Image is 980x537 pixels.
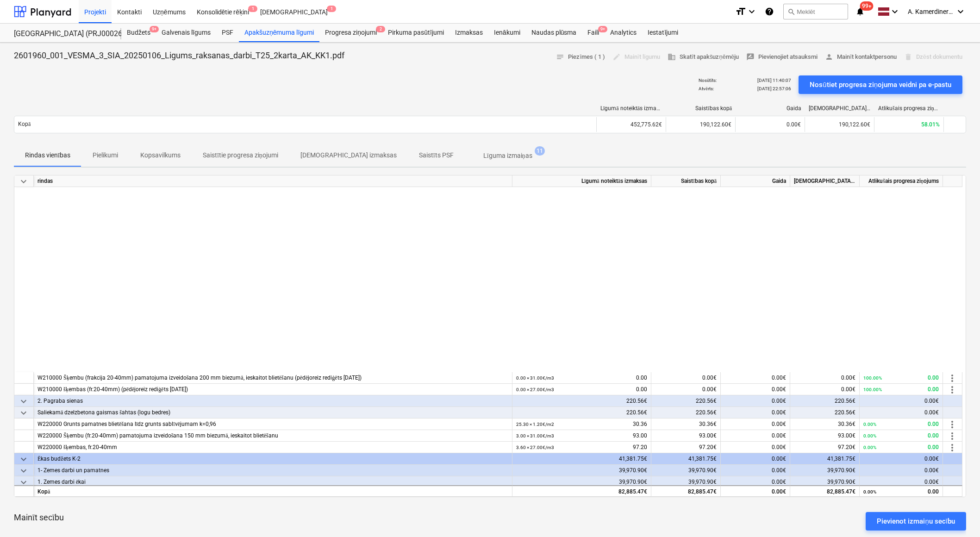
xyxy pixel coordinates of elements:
div: 0.00€ [721,453,790,465]
i: keyboard_arrow_down [746,6,757,17]
small: 3.60 × 27.00€ / m3 [516,445,554,450]
span: Pievienojiet atsauksmi [746,52,818,62]
div: 0.00€ [721,395,790,407]
span: 0.00€ [772,386,786,393]
div: 39,970.90€ [512,476,651,488]
span: 93.00€ [699,432,717,439]
a: Iestatījumi [642,24,684,42]
div: 0.00 [863,372,939,384]
p: 2601960_001_VESMA_3_SIA_20250106_Ligums_raksanas_darbi_T25_2karta_AK_KK1.pdf [14,50,344,61]
button: Meklēt [783,4,848,19]
span: 0.00€ [841,386,855,393]
div: 30.36 [516,418,647,430]
div: 1- Zemes darbi un pamatnes [37,465,508,476]
p: Atvērts : [699,86,713,92]
div: Pievienot izmaiņu secību [877,515,955,527]
div: [GEOGRAPHIC_DATA] (PRJ0002627, K-1 un K-2(2.kārta) 2601960 [14,29,110,39]
a: Progresa ziņojumi2 [319,24,382,42]
div: 0.00 [516,384,647,395]
div: 0.00 [863,384,939,395]
div: 0.00€ [860,476,943,488]
small: 0.00% [863,445,876,450]
span: person [825,53,833,61]
div: Atlikušais progresa ziņojums [878,105,940,112]
span: more_vert [947,373,958,384]
div: 0.00€ [721,465,790,476]
div: [DEMOGRAPHIC_DATA] izmaksas [809,105,871,112]
a: Faili9+ [582,24,605,42]
span: keyboard_arrow_down [18,454,29,465]
div: 41,381.75€ [512,453,651,465]
div: 41,381.75€ [651,453,721,465]
div: Ēkas budžets K-2 [37,453,508,465]
p: Saistīts PSF [419,150,454,160]
iframe: Chat Widget [934,493,980,537]
div: 220.56€ [790,395,860,407]
span: rate_review [746,53,755,61]
div: Analytics [605,24,642,42]
small: 0.00% [863,433,876,438]
span: 58.01% [921,121,940,128]
div: 0.00 [863,486,939,498]
div: 93.00 [516,430,647,442]
span: 1 [327,6,336,12]
span: 9+ [150,26,159,32]
span: more_vert [947,384,958,395]
div: 0.00€ [721,485,790,497]
span: 0.00€ [841,375,855,381]
span: keyboard_arrow_down [18,465,29,476]
span: keyboard_arrow_down [18,176,29,187]
span: 0.00€ [772,375,786,381]
span: Mainīt kontaktpersonu [825,52,897,62]
div: W210000 šķembas (fr.20-40mm) (pēdējoreiz rediģēts [DATE]) [37,384,508,395]
div: 0.00€ [721,407,790,418]
div: Gaida [739,105,801,112]
span: 0.00€ [702,375,717,381]
span: business [668,53,676,61]
div: 0.00€ [860,395,943,407]
div: 220.56€ [512,407,651,418]
p: Kopā [18,120,31,128]
button: Piezīmes ( 1 ) [552,50,609,64]
span: keyboard_arrow_down [18,407,29,418]
div: 220.56€ [790,407,860,418]
a: Pirkuma pasūtījumi [382,24,449,42]
span: 190,122.60€ [700,121,731,128]
div: Budžets [121,24,156,42]
button: Pievienot izmaiņu secību [866,512,966,531]
span: 30.36€ [838,421,855,427]
div: 0.00€ [860,453,943,465]
div: 0.00 [863,418,939,430]
span: notes [556,53,564,61]
span: 2 [376,26,385,32]
div: 0.00 [516,372,647,384]
p: [DEMOGRAPHIC_DATA] izmaksas [300,150,397,160]
p: Līguma izmaiņas [483,151,532,161]
div: Izmaksas [449,24,488,42]
span: 1 [248,6,257,12]
span: more_vert [947,419,958,430]
div: Atlikušais progresa ziņojums [860,175,943,187]
div: [DEMOGRAPHIC_DATA] izmaksas [790,175,860,187]
div: Līgumā noteiktās izmaksas [512,175,651,187]
div: 0.00 [863,430,939,442]
a: Budžets9+ [121,24,156,42]
span: search [787,8,795,15]
span: 0.00€ [772,421,786,427]
div: 220.56€ [651,395,721,407]
i: keyboard_arrow_down [889,6,900,17]
small: 0.00% [863,422,876,427]
span: Piezīmes ( 1 ) [556,52,605,62]
button: Skatīt apakšuzņēmēju [664,50,743,64]
div: 41,381.75€ [790,453,860,465]
span: 97.20€ [699,444,717,450]
div: W220000 šķembas, fr.20-40mm [37,442,508,453]
div: 39,970.90€ [790,476,860,488]
div: 1. Zemes darbi ēkai [37,476,508,488]
a: Naudas plūsma [526,24,582,42]
p: [DATE] 22:57:06 [757,86,791,92]
i: Zināšanu pamats [765,6,774,17]
div: W220000 Šķembu (fr.20-40mm) pamatojuma izveidošana 150 mm biezumā, ieskaitot blietēšanu [37,430,508,442]
div: W210000 Šķembu (frakcija 20-40mm) pamatojuma izveidošana 200 mm biezumā, ieskaitot blietēšanu (pē... [37,372,508,384]
div: rindas [34,175,512,187]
